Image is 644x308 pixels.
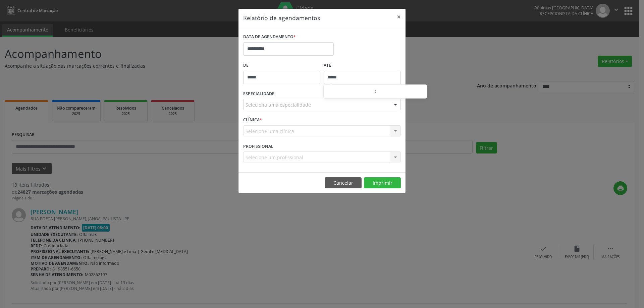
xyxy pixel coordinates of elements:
[243,141,273,151] label: PROFISSIONAL
[374,85,376,98] span: :
[243,89,274,99] label: ESPECIALIDADE
[392,9,406,25] button: Close
[364,177,401,189] button: Imprimir
[324,60,401,71] label: ATÉ
[243,115,262,125] label: CLÍNICA
[243,60,320,71] label: De
[243,32,296,42] label: DATA DE AGENDAMENTO
[246,101,311,108] span: Seleciona uma especialidade
[243,13,320,22] h5: Relatório de agendamentos
[376,85,427,99] input: Minute
[324,85,374,99] input: Hour
[325,177,362,189] button: Cancelar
